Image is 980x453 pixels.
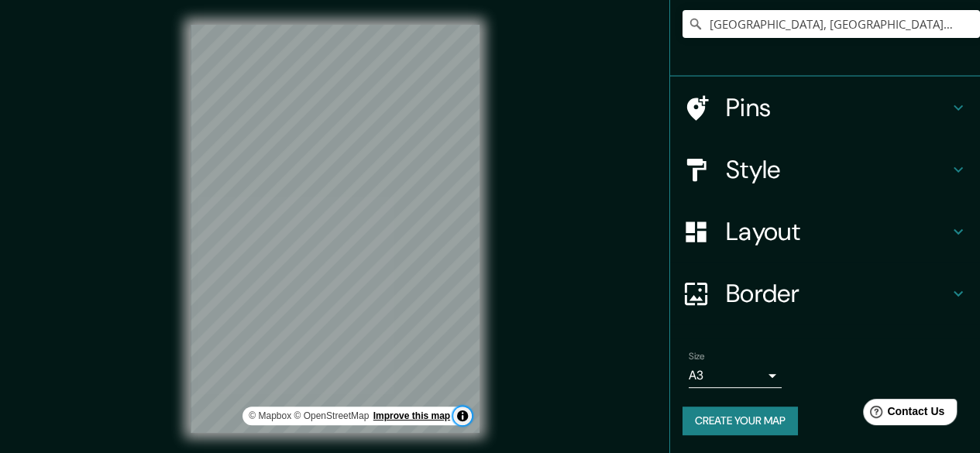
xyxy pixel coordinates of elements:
div: Border [670,263,980,324]
h4: Style [726,154,949,185]
h4: Pins [726,92,949,123]
h4: Border [726,278,949,309]
canvas: Map [191,25,480,433]
div: Style [670,139,980,201]
iframe: Help widget launcher [842,393,963,436]
div: A3 [689,363,782,388]
a: Mapbox [249,410,291,421]
div: Pins [670,77,980,139]
label: Size [689,350,705,363]
h4: Layout [726,216,949,247]
div: Layout [670,201,980,263]
input: Pick your city or area [683,10,980,38]
button: Toggle attribution [453,407,472,425]
a: OpenStreetMap [294,410,369,421]
a: Map feedback [373,410,450,421]
button: Create your map [683,407,798,435]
